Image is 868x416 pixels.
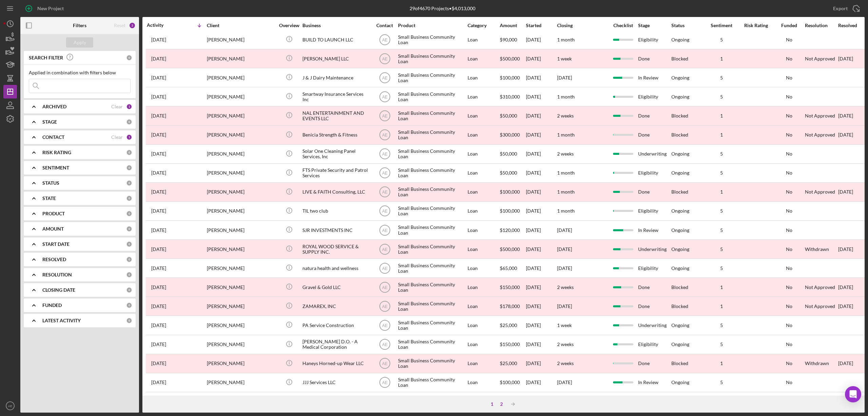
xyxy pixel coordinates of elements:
time: 1 week [557,56,572,61]
div: [DATE] [526,164,556,182]
b: CLOSING DATE [42,287,75,293]
div: Eligibility [638,336,671,354]
div: Loan [468,316,499,334]
div: Loan [468,88,499,106]
b: Filters [73,23,86,28]
div: Done [638,278,671,296]
div: Clear [111,104,123,109]
div: Small Business Community Loan [398,202,466,220]
div: [PERSON_NAME] [207,221,275,239]
b: RESOLVED [42,257,66,262]
b: ARCHIVED [42,104,66,109]
time: 2025-08-11 22:26 [151,285,166,290]
div: Eligibility [638,164,671,182]
div: 0 [126,226,132,232]
div: Underwriting [638,316,671,334]
div: Haneys Horned-up Wear LLC [302,355,370,373]
div: No [774,94,804,100]
div: Not Approved [805,113,835,119]
div: Export [833,2,848,15]
div: 5 [705,323,738,328]
time: 2025-08-06 15:09 [151,342,166,347]
div: 0 [126,256,132,263]
div: [PERSON_NAME] [207,31,275,49]
div: Loan [468,69,499,87]
div: Blocked [671,189,688,195]
div: Done [638,126,671,144]
div: Small Business Community Loan [398,164,466,182]
div: [PERSON_NAME] [207,69,275,87]
b: RISK RATING [42,150,71,155]
div: Smartway Insurance Services Inc [302,88,370,106]
time: 2025-08-22 21:46 [151,132,166,138]
text: AE [382,94,387,99]
div: 5 [705,37,738,42]
b: START DATE [42,241,70,247]
div: Not Approved [805,285,835,290]
div: [PERSON_NAME] [207,316,275,334]
text: AE [382,133,387,138]
div: Small Business Community Loan [398,31,466,49]
div: [DATE] [526,202,556,220]
div: Ongoing [671,228,689,233]
div: [PERSON_NAME] [207,297,275,315]
div: Small Business Community Loan [398,278,466,296]
div: [DATE] [526,240,556,258]
div: No [774,208,804,214]
div: Loan [468,183,499,201]
div: [PERSON_NAME] [207,183,275,201]
div: Loan [468,31,499,49]
div: $500,000 [500,50,525,68]
time: 2025-08-22 19:00 [151,208,166,214]
time: 2025-08-25 22:46 [151,37,166,42]
b: STATE [42,196,56,201]
div: Category [468,23,499,28]
div: BUILD TO LAUNCH LLC [302,31,370,49]
div: No [774,247,804,252]
div: 5 [705,151,738,157]
text: AE [382,209,387,214]
text: AE [382,304,387,309]
div: 1 [126,104,132,110]
div: Eligibility [638,88,671,106]
div: $150,000 [500,336,525,354]
div: Blocked [671,304,688,309]
b: LATEST ACTIVITY [42,318,81,323]
div: $500,000 [500,240,525,258]
div: Eligibility [638,202,671,220]
div: Blocked [671,132,688,138]
div: Loan [468,202,499,220]
div: [DATE] [526,126,556,144]
div: Status [671,23,704,28]
div: Eligibility [638,259,671,277]
time: 2025-08-23 00:20 [151,75,166,80]
div: No [774,304,804,309]
div: Blocked [671,285,688,290]
time: 2025-08-20 21:57 [151,247,166,252]
div: Small Business Community Loan [398,297,466,315]
text: AE [382,56,387,61]
time: [DATE] [557,303,572,309]
div: Gravel & Gold LLC [302,278,370,296]
div: 2 [129,22,136,29]
div: 5 [705,266,738,271]
div: Small Business Community Loan [398,355,466,373]
div: No [774,342,804,347]
div: Loan [468,221,499,239]
div: [PERSON_NAME] [207,88,275,106]
div: Checklist [609,23,637,28]
div: No [774,266,804,271]
b: SENTIMENT [42,165,69,170]
b: PRODUCT [42,211,65,216]
div: Ongoing [671,323,689,328]
div: [DATE] [526,278,556,296]
div: $65,000 [500,259,525,277]
div: No [774,75,804,80]
text: AE [382,114,387,119]
div: 5 [705,170,738,176]
div: 0 [126,287,132,293]
div: 1 [705,132,738,138]
div: Small Business Community Loan [398,145,466,163]
div: Clear [111,134,123,140]
div: NAL ENTERTAINMENT AND EVENTS LLC [302,107,370,125]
